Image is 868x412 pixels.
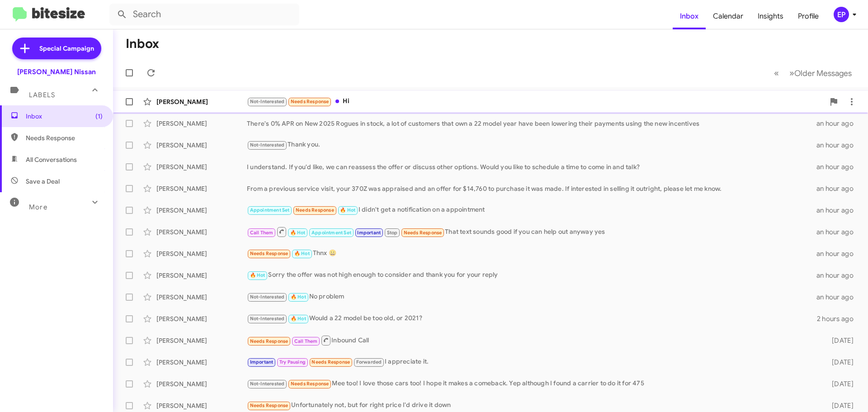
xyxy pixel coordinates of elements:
div: That text sounds good if you can help out anyway yes [247,226,816,237]
h1: Inbox [126,37,159,51]
div: There's 0% APR on New 2025 Rogues in stock, a lot of customers that own a 22 model year have been... [247,119,816,128]
div: [PERSON_NAME] [156,293,247,302]
span: Important [250,359,274,365]
div: an hour ago [816,141,861,150]
span: Inbox [26,112,103,121]
div: [DATE] [817,336,861,345]
div: Thank you. [247,140,816,150]
div: No problem [247,292,816,302]
a: Insights [750,3,791,29]
span: Needs Response [311,359,350,365]
div: [PERSON_NAME] [156,227,247,237]
nav: Page navigation example [769,64,857,82]
span: Save a Deal [26,177,60,186]
span: Not-Interested [250,294,285,300]
span: Call Them [250,230,274,236]
div: [PERSON_NAME] [156,271,247,280]
span: Forwarded [354,358,384,367]
div: Unfortunately not, but for right price I'd drive it down [247,400,817,411]
div: an hour ago [816,119,861,128]
div: EP [834,7,849,22]
div: 2 hours ago [817,314,861,323]
span: More [29,203,47,211]
span: 🔥 Hot [290,230,306,236]
span: 🔥 Hot [340,207,355,213]
span: Try Pausing [279,359,306,365]
div: [PERSON_NAME] [156,97,247,106]
div: [PERSON_NAME] [156,249,247,258]
div: I appreciate it. [247,357,817,367]
div: an hour ago [816,293,861,302]
span: Needs Response [404,230,442,236]
div: [PERSON_NAME] [156,358,247,367]
div: an hour ago [816,206,861,215]
span: Needs Response [250,338,288,344]
div: Inbound Call [247,335,817,346]
div: I understand. If you'd like, we can reassess the offer or discuss other options. Would you like t... [247,162,816,171]
span: Needs Response [250,251,288,256]
div: an hour ago [816,227,861,237]
span: 🔥 Hot [250,272,265,278]
button: Previous [769,64,784,82]
div: [PERSON_NAME] [156,184,247,193]
div: Mee too! I love those cars too! I hope it makes a comeback. Yep although I found a carrier to do ... [247,379,817,389]
div: [PERSON_NAME] [156,336,247,345]
span: « [774,67,779,79]
span: 🔥 Hot [294,251,310,256]
div: [PERSON_NAME] [156,141,247,150]
div: [PERSON_NAME] Nissan [17,67,96,76]
span: (1) [95,112,103,121]
div: [PERSON_NAME] [156,379,247,388]
div: [DATE] [817,401,861,410]
span: Needs Response [291,99,329,104]
span: All Conversations [26,155,77,164]
span: Needs Response [250,403,288,408]
input: Search [109,4,299,25]
span: » [789,67,794,79]
span: Needs Response [26,133,103,142]
span: Not-Interested [250,381,285,387]
span: Labels [29,91,55,99]
div: From a previous service visit, your 370Z was appraised and an offer for $14,760 to purchase it wa... [247,184,816,193]
div: an hour ago [816,271,861,280]
button: EP [826,7,858,22]
a: Profile [791,3,826,29]
span: 🔥 Hot [291,294,306,300]
div: an hour ago [816,249,861,258]
span: Stop [387,230,398,236]
span: Older Messages [794,68,852,78]
a: Calendar [706,3,750,29]
span: Not-Interested [250,99,285,104]
span: Needs Response [291,381,329,387]
div: [DATE] [817,358,861,367]
a: Inbox [673,3,706,29]
a: Special Campaign [12,38,101,59]
div: [PERSON_NAME] [156,401,247,410]
div: [PERSON_NAME] [156,314,247,323]
span: Needs Response [296,207,334,213]
div: I didn't get a notification on a appointment [247,205,816,215]
div: an hour ago [816,162,861,171]
span: Appointment Set [250,207,290,213]
div: [PERSON_NAME] [156,119,247,128]
div: Sorry the offer was not high enough to consider and thank you for your reply [247,270,816,280]
span: Not-Interested [250,316,285,322]
span: Special Campaign [39,44,94,53]
div: Thnx 😀 [247,248,816,259]
span: Appointment Set [311,230,351,236]
span: Not-Interested [250,142,285,148]
div: Would a 22 model be too old, or 2021? [247,313,817,324]
div: [DATE] [817,379,861,388]
button: Next [784,64,857,82]
div: [PERSON_NAME] [156,162,247,171]
span: Important [357,230,381,236]
div: [PERSON_NAME] [156,206,247,215]
span: Call Them [294,338,318,344]
div: an hour ago [816,184,861,193]
span: 🔥 Hot [291,316,306,322]
div: Hi [247,96,825,107]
